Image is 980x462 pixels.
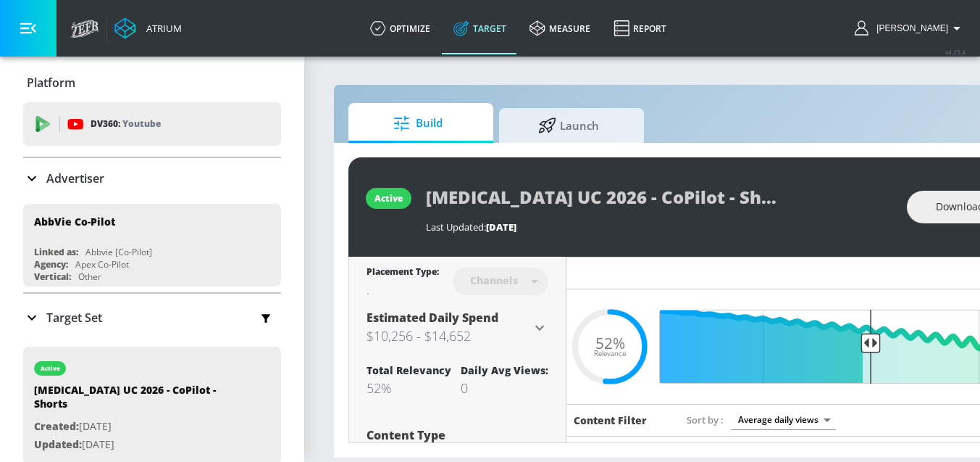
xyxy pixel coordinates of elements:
[141,22,182,35] div: Atrium
[34,383,237,418] div: [MEDICAL_DATA] UC 2026 - CoPilot - Shorts
[122,116,161,131] p: Youtube
[855,20,966,37] button: [PERSON_NAME]
[518,2,602,54] a: measure
[442,2,518,54] a: Target
[34,271,71,283] div: Vertical:
[34,419,79,433] span: Created:
[871,23,948,33] span: login as: emily.shoemaker@zefr.com
[34,215,115,228] div: AbbVie Co-Pilot
[75,258,129,271] div: Apex Co-Pilot
[363,106,473,141] span: Build
[367,379,451,397] div: 52%
[46,310,102,326] p: Target Set
[23,102,281,146] div: DV360: Youtube
[367,265,439,281] div: Placement Type:
[41,365,60,372] div: active
[514,108,624,143] span: Launch
[34,246,78,258] div: Linked as:
[23,294,281,342] div: Target Set
[34,418,237,436] p: [DATE]
[367,429,548,441] div: Content Type
[367,326,531,346] h3: $10,256 - $14,652
[602,2,678,54] a: Report
[731,410,836,429] div: Average daily views
[367,363,451,377] div: Total Relevancy
[486,220,516,234] span: [DATE]
[91,116,161,132] p: DV360:
[34,436,237,454] p: [DATE]
[595,335,625,350] span: 52%
[461,379,548,397] div: 0
[359,2,442,54] a: optimize
[46,170,104,186] p: Advertiser
[34,437,82,451] span: Updated:
[945,48,966,56] span: v 4.25.4
[367,310,548,346] div: Estimated Daily Spend$10,256 - $14,652
[426,220,892,234] div: Last Updated:
[23,158,281,199] div: Advertiser
[85,246,152,258] div: Abbvie [Co-Pilot]
[374,192,403,205] div: active
[687,413,724,426] span: Sort by
[463,274,525,286] div: Channels
[367,310,498,326] span: Estimated Daily Spend
[23,204,281,286] div: AbbVie Co-PilotLinked as:Abbvie [Co-Pilot]Agency:Apex Co-PilotVertical:Other
[34,258,68,271] div: Agency:
[461,363,548,377] div: Daily Avg Views:
[114,17,182,39] a: Atrium
[574,413,647,427] h6: Content Filter
[23,62,281,103] div: Platform
[27,75,75,91] p: Platform
[594,350,626,358] span: Relevance
[78,271,101,283] div: Other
